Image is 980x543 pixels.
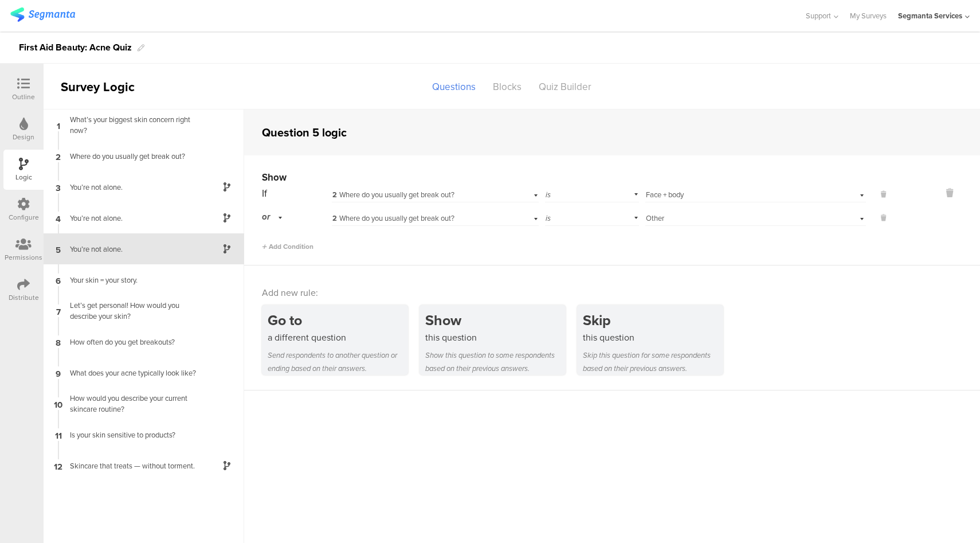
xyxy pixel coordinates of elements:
div: this question [425,331,566,344]
div: Survey Logic [44,77,175,96]
span: Show [262,170,287,185]
span: Where do you usually get break out? [332,189,454,200]
div: What’s your biggest skin concern right now? [63,114,206,136]
div: Configure [9,212,39,222]
span: 3 [56,181,61,193]
span: Support [806,10,831,21]
span: 9 [56,366,61,379]
div: Skincare that treats — without torment. [63,460,206,471]
div: Question 5 logic [262,124,347,141]
span: Add Condition [262,241,313,252]
span: 2 [332,213,337,224]
div: Let’s get personal! How would you describe your skin? [63,300,206,322]
div: this question [583,331,723,344]
div: Logic [15,172,32,182]
div: You’re not alone. [63,244,206,255]
div: Show this question to some respondents based on their previous answers. [425,349,566,375]
div: Design [13,132,34,142]
span: 2 [332,190,337,200]
span: 6 [56,274,61,286]
span: or [262,210,270,223]
div: How would you describe your current skincare routine? [63,393,206,415]
span: 11 [55,428,62,441]
div: Skip [583,310,723,331]
div: Questions [424,77,484,97]
span: 7 [56,304,61,317]
span: is [546,213,551,224]
div: Go to [268,310,408,331]
div: Segmanta Services [898,10,962,21]
span: 4 [56,212,61,224]
div: Where do you usually get break out? [63,151,206,162]
div: You’re not alone. [63,213,206,224]
span: Face + body [646,189,684,200]
div: How often do you get breakouts? [63,337,206,347]
span: 12 [54,459,62,472]
div: Your skin = your story. [63,275,206,286]
span: 5 [56,243,61,255]
span: Other [646,213,664,224]
div: Permissions [5,252,42,263]
div: Send respondents to another question or ending based on their answers. [268,349,408,375]
img: segmanta logo [10,7,75,22]
div: Where do you usually get break out? [332,213,505,224]
span: 2 [56,150,61,162]
div: Distribute [9,292,39,303]
div: If [262,186,331,201]
div: Skip this question for some respondents based on their previous answers. [583,349,723,375]
div: Outline [12,92,35,102]
span: 8 [56,335,61,348]
div: What does your acne typically look like? [63,368,206,378]
span: 10 [54,397,62,410]
div: You’re not alone. [63,182,206,193]
div: Where do you usually get break out? [332,190,505,200]
div: Show [425,310,566,331]
span: 1 [57,119,60,131]
div: Quiz Builder [530,77,600,97]
div: First Aid Beauty: Acne Quiz [19,38,132,57]
div: Add new rule: [262,286,963,299]
div: Blocks [484,77,530,97]
div: a different question [268,331,408,344]
span: Where do you usually get break out? [332,213,454,224]
span: is [546,189,551,200]
div: Is your skin sensitive to products? [63,429,206,440]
